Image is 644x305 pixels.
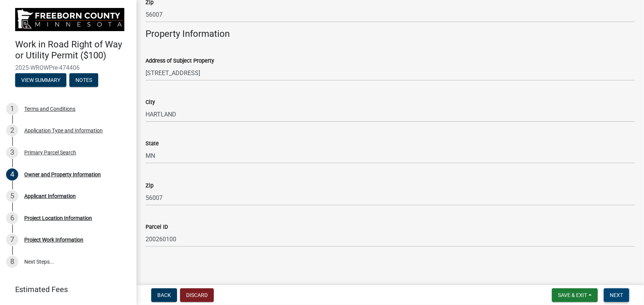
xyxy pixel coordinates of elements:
[15,8,124,31] img: Freeborn County, Minnesota
[15,77,66,83] wm-modal-confirm: Summary
[24,106,75,112] div: Terms and Conditions
[552,288,598,302] button: Save & Exit
[6,146,18,159] div: 3
[180,288,214,302] button: Discard
[146,58,214,64] label: Address of Subject Property
[24,193,76,199] div: Applicant Information
[610,292,623,298] span: Next
[69,77,98,83] wm-modal-confirm: Notes
[6,168,18,181] div: 4
[69,73,98,87] button: Notes
[146,100,155,105] label: City
[604,288,629,302] button: Next
[6,234,18,246] div: 7
[24,215,92,221] div: Project Location Information
[146,28,635,39] h4: Property Information
[558,292,587,298] span: Save & Exit
[6,103,18,115] div: 1
[146,183,154,189] label: Zip
[6,282,124,297] a: Estimated Fees
[15,64,121,71] span: 2025-WROWPre-474406
[24,237,83,242] div: Project Work Information
[15,73,66,87] button: View Summary
[146,141,159,146] label: State
[24,172,101,177] div: Owner and Property Information
[15,39,130,61] h4: Work in Road Right of Way or Utility Permit ($100)
[146,225,168,230] label: Parcel ID
[157,292,171,298] span: Back
[6,190,18,202] div: 5
[6,124,18,137] div: 2
[24,128,103,133] div: Application Type and Information
[24,150,76,155] div: Primary Parcel Search
[151,288,177,302] button: Back
[6,212,18,224] div: 6
[6,256,18,268] div: 8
